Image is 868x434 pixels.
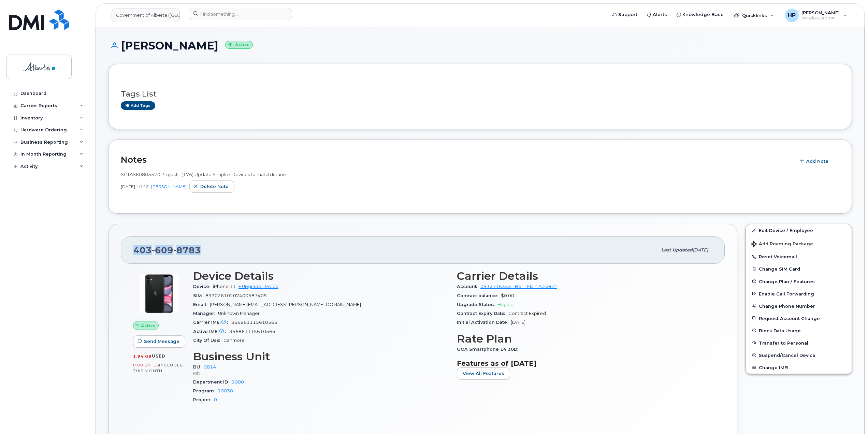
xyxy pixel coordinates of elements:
[759,353,815,358] span: Suspend/Cancel Device
[746,300,852,312] button: Change Phone Number
[193,338,223,343] span: City Of Use
[457,293,501,298] span: Contract balance
[193,397,214,402] span: Project
[193,302,210,307] span: Email
[795,155,834,167] button: Add Note
[463,370,504,377] span: View All Features
[231,320,277,325] span: 356861115610565
[193,388,218,393] span: Program
[693,247,708,252] span: [DATE]
[121,184,135,189] span: [DATE]
[193,284,213,289] span: Device
[746,224,852,236] a: Edit Device / Employee
[457,333,712,345] h3: Rate Plan
[133,335,185,348] button: Send Message
[139,273,179,314] img: iPhone_11.jpg
[193,371,449,376] p: KID
[457,367,510,380] button: View All Features
[457,302,497,307] span: Upgrade Status
[213,284,236,289] span: iPhone 11
[141,322,156,329] span: Active
[121,155,792,165] h2: Notes
[457,270,712,282] h3: Carrier Details
[746,337,852,349] button: Transfer to Personal
[232,379,244,385] a: 1000
[193,270,449,282] h3: Device Details
[223,338,245,343] span: Canmore
[457,320,511,325] span: Initial Activation Date
[661,247,693,252] span: Last updated
[205,293,267,298] span: 89302610207400587405
[136,184,148,189] span: 10:42
[511,320,525,325] span: [DATE]
[121,101,155,110] a: Add tags
[746,312,852,324] button: Request Account Change
[193,364,204,370] span: BU
[193,379,232,385] span: Department ID
[133,245,201,255] span: 403
[193,320,231,325] span: Carrier IMEI
[108,40,852,52] h1: [PERSON_NAME]
[200,183,229,190] span: Delete note
[238,284,278,289] a: + Upgrade Device
[189,180,234,193] button: Delete note
[152,245,173,255] span: 609
[151,184,187,189] a: [PERSON_NAME]
[457,359,712,367] h3: Features as of [DATE]
[457,284,480,289] span: Account
[746,275,852,288] button: Change Plan / Features
[457,311,508,316] span: Contract Expiry Date
[225,41,253,49] small: Active
[746,288,852,300] button: Enable Call Forwarding
[218,388,233,393] a: 10038
[210,302,361,307] span: [PERSON_NAME][EMAIL_ADDRESS][PERSON_NAME][DOMAIN_NAME]
[746,349,852,361] button: Suspend/Cancel Device
[746,263,852,275] button: Change SIM Card
[204,364,216,370] a: 081A
[193,350,449,363] h3: Business Unit
[193,293,205,298] span: SIM
[501,293,514,298] span: $0.00
[121,172,286,177] span: SCTASK0805570 Project - (176) Update Simplex Devices to match Intune
[193,329,229,334] span: Active IMEI
[751,241,813,248] span: Add Roaming Package
[229,329,275,334] span: 356861115610565
[133,363,159,367] span: 0.00 Bytes
[218,311,260,316] span: Unknown Manager
[457,347,521,352] span: GOA Smartphone 14 30D
[759,279,815,284] span: Change Plan / Features
[508,311,546,316] span: Contract Expired
[133,354,152,359] span: 1.94 GB
[746,324,852,337] button: Block Data Usage
[152,353,165,359] span: used
[746,250,852,263] button: Reset Voicemail
[497,302,513,307] span: Eligible
[144,338,179,345] span: Send Message
[746,236,852,250] button: Add Roaming Package
[480,284,557,289] a: 0532716353 - Bell - Main Account
[121,90,839,98] h3: Tags List
[173,245,201,255] span: 8783
[759,291,814,296] span: Enable Call Forwarding
[806,158,828,164] span: Add Note
[746,361,852,374] button: Change IMEI
[193,311,218,316] span: Manager
[214,397,217,402] a: 0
